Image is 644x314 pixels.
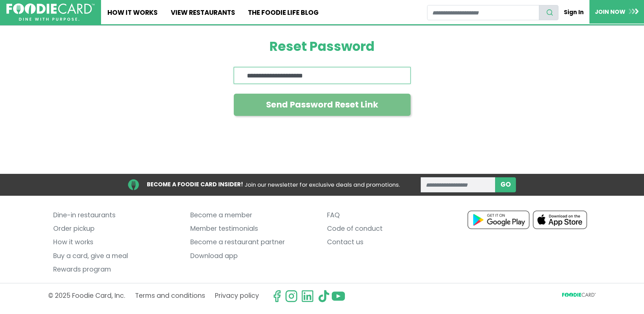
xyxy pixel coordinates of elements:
[562,293,596,299] svg: FoodieCard
[190,209,317,222] a: Become a member
[327,236,454,249] a: Contact us
[245,181,400,189] span: Join our newsletter for exclusive deals and promotions.
[332,290,345,303] img: youtube.svg
[327,209,454,222] a: FAQ
[270,290,283,303] svg: check us out on facebook
[53,222,180,235] a: Order pickup
[558,5,589,20] a: Sign In
[421,177,496,192] input: enter email address
[190,249,317,263] a: Download app
[215,290,259,303] a: Privacy policy
[53,249,180,263] a: Buy a card, give a meal
[190,236,317,249] a: Become a restaurant partner
[53,263,180,276] a: Rewards program
[539,5,558,20] button: search
[53,209,180,222] a: Dine-in restaurants
[234,39,411,54] h1: Reset Password
[190,222,317,235] a: Member testimonials
[427,5,539,20] input: restaurant search
[6,3,95,21] img: FoodieCard; Eat, Drink, Save, Donate
[147,180,243,188] strong: BECOME A FOODIE CARD INSIDER!
[317,290,330,303] img: tiktok.svg
[301,290,314,303] img: linkedin.svg
[53,236,180,249] a: How it works
[135,290,205,303] a: Terms and conditions
[495,177,516,192] button: subscribe
[327,222,454,235] a: Code of conduct
[48,290,125,303] p: © 2025 Foodie Card, Inc.
[234,94,411,116] button: Send Password Reset Link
